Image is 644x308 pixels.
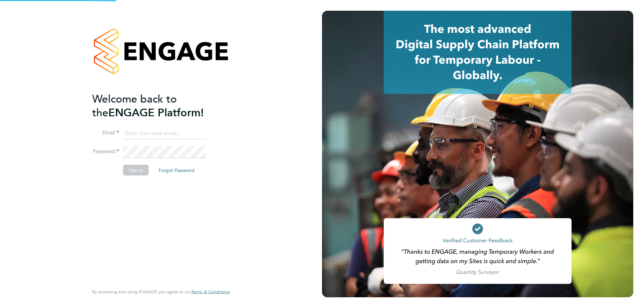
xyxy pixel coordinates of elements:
label: Email [92,129,119,136]
span: Welcome back to the [92,92,177,119]
input: Enter your work email... [123,127,206,139]
button: Forgot Password [153,165,200,176]
button: Sign In [123,165,149,176]
span: By accessing and using ENGAGE you agree to our [92,289,230,295]
label: Password [92,148,119,155]
a: Terms & Conditions [191,289,230,295]
h2: ENGAGE Platform! [92,92,223,119]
